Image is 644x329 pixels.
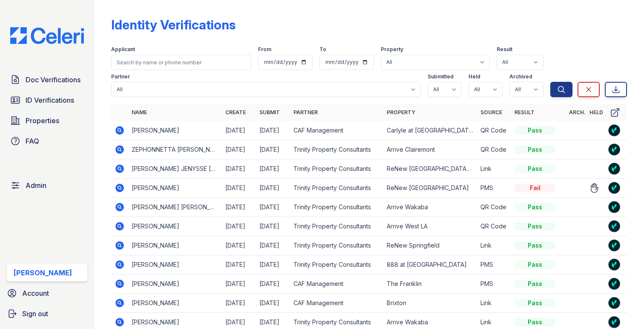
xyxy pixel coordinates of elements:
td: [DATE] [222,159,256,179]
a: Arch. [569,109,586,115]
td: [PERSON_NAME] [128,236,222,255]
td: Trinity Property Consultants [290,217,384,236]
a: FAQ [7,133,87,150]
div: Pass [515,126,555,135]
td: Trinity Property Consultants [290,198,384,217]
a: Sign out [3,305,91,322]
div: Pass [515,318,555,326]
img: veriff_icon-a8db88843dc71b703a3f0639e180f75028b2772646d23647cc7fba97086f41ca.png [608,278,620,290]
label: Held [469,73,480,80]
label: Partner [111,73,130,80]
label: Property [381,46,403,53]
td: ReNew [GEOGRAPHIC_DATA] [383,179,477,198]
span: Doc Verifications [26,75,80,85]
td: [DATE] [256,274,290,294]
span: Sign out [22,309,48,319]
td: [DATE] [222,294,256,313]
td: QR Code [477,140,511,159]
input: Search by name or phone number [111,55,251,70]
a: Submit [259,109,280,115]
img: veriff_icon-a8db88843dc71b703a3f0639e180f75028b2772646d23647cc7fba97086f41ca.png [608,316,620,328]
td: [PERSON_NAME] [128,274,222,294]
img: veriff_icon-a8db88843dc71b703a3f0639e180f75028b2772646d23647cc7fba97086f41ca.png [608,220,620,232]
span: FAQ [26,136,39,146]
img: veriff_icon-a8db88843dc71b703a3f0639e180f75028b2772646d23647cc7fba97086f41ca.png [608,182,620,194]
td: PMS [477,179,511,198]
td: ReNew Springfield [383,236,477,255]
div: Pass [515,145,555,154]
img: veriff_icon-a8db88843dc71b703a3f0639e180f75028b2772646d23647cc7fba97086f41ca.png [608,124,620,136]
img: veriff_icon-a8db88843dc71b703a3f0639e180f75028b2772646d23647cc7fba97086f41ca.png [608,163,620,175]
a: Partner [293,109,318,115]
a: Doc Verifications [7,71,87,88]
img: veriff_icon-a8db88843dc71b703a3f0639e180f75028b2772646d23647cc7fba97086f41ca.png [608,297,620,309]
div: Pass [515,299,555,307]
td: Link [477,159,511,179]
td: [DATE] [256,140,290,159]
label: Submitted [428,73,454,80]
td: Arrive Wakaba [383,198,477,217]
div: Identity Verifications [111,17,236,32]
td: [PERSON_NAME] [128,121,222,140]
img: veriff_icon-a8db88843dc71b703a3f0639e180f75028b2772646d23647cc7fba97086f41ca.png [608,144,620,156]
td: ReNew [GEOGRAPHIC_DATA] Apartment Collection [383,159,477,179]
img: veriff_icon-a8db88843dc71b703a3f0639e180f75028b2772646d23647cc7fba97086f41ca.png [608,201,620,213]
td: Arrive West LA [383,217,477,236]
td: CAF Management [290,121,384,140]
td: Carlyle at [GEOGRAPHIC_DATA] [383,121,477,140]
img: veriff_icon-a8db88843dc71b703a3f0639e180f75028b2772646d23647cc7fba97086f41ca.png [608,259,620,271]
td: [DATE] [222,179,256,198]
td: [DATE] [256,159,290,179]
td: QR Code [477,217,511,236]
td: [PERSON_NAME] [128,217,222,236]
span: ID Verifications [26,95,74,105]
a: ID Verifications [7,92,87,109]
div: Fail [515,184,555,192]
div: Pass [515,280,555,288]
td: [DATE] [256,198,290,217]
td: The Franklin [383,274,477,294]
td: [DATE] [222,198,256,217]
td: Trinity Property Consultants [290,179,384,198]
div: Pass [515,203,555,211]
a: Result [515,109,535,115]
div: Pass [515,241,555,250]
label: Applicant [111,46,135,53]
td: PMS [477,255,511,274]
td: [DATE] [222,236,256,255]
a: Source [480,109,502,115]
td: [DATE] [256,121,290,140]
td: Trinity Property Consultants [290,236,384,255]
label: To [319,46,326,53]
td: [PERSON_NAME] JENYSSE [PERSON_NAME] [128,159,222,179]
td: Link [477,236,511,255]
td: [DATE] [222,255,256,274]
td: [DATE] [256,236,290,255]
a: Account [3,285,91,302]
td: Brixton [383,294,477,313]
div: Pass [515,260,555,269]
label: From [258,46,271,53]
span: Account [22,288,49,298]
a: Properties [7,112,87,129]
label: Archived [509,73,532,80]
td: Trinity Property Consultants [290,255,384,274]
td: [DATE] [256,179,290,198]
td: PMS [477,274,511,294]
td: Link [477,294,511,313]
td: [DATE] [222,121,256,140]
a: Held [589,109,603,115]
a: Property [387,109,415,115]
td: 888 at [GEOGRAPHIC_DATA] [383,255,477,274]
td: [DATE] [222,274,256,294]
span: Admin [26,180,46,190]
td: [DATE] [256,294,290,313]
div: Pass [515,164,555,173]
td: [PERSON_NAME] [PERSON_NAME] [128,198,222,217]
td: ZEPHONNETTA [PERSON_NAME] [128,140,222,159]
label: Result [497,46,512,53]
td: Trinity Property Consultants [290,159,384,179]
span: Properties [26,115,59,126]
div: Pass [515,222,555,231]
